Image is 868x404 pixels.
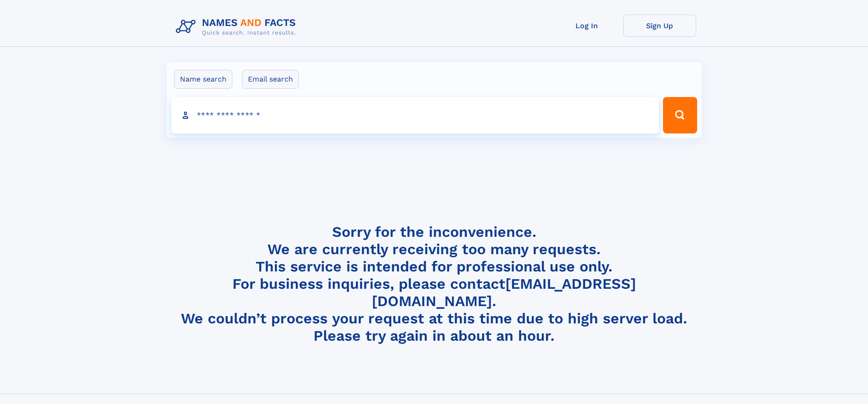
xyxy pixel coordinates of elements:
[174,70,232,89] label: Name search
[242,70,299,89] label: Email search
[623,15,696,37] a: Sign Up
[372,275,636,310] a: [EMAIL_ADDRESS][DOMAIN_NAME]
[172,15,303,39] img: Logo Names and Facts
[663,97,697,133] button: Search Button
[550,15,623,37] a: Log In
[171,97,659,133] input: search input
[172,223,696,345] h4: Sorry for the inconvenience. We are currently receiving too many requests. This service is intend...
